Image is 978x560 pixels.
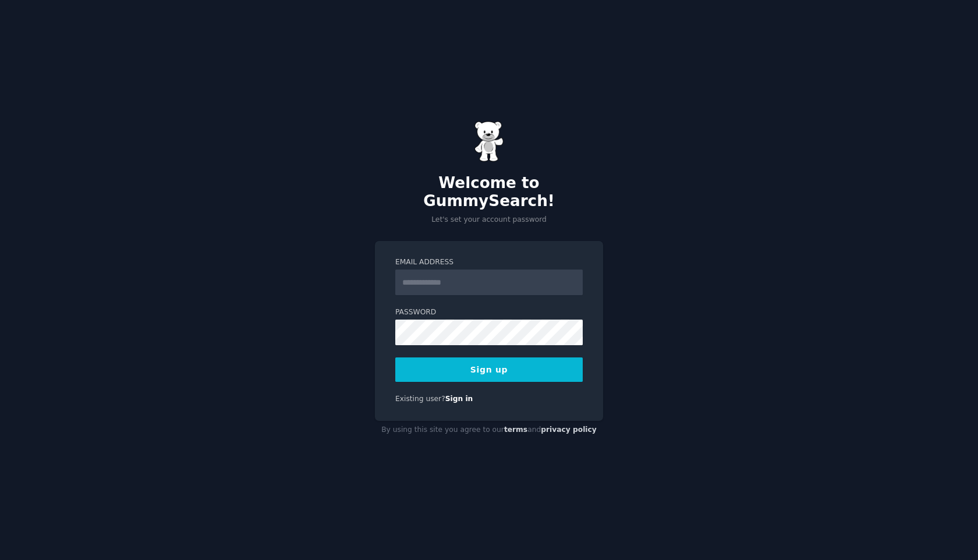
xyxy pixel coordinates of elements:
label: Email Address [395,257,583,268]
a: Sign in [445,395,473,403]
span: Existing user? [395,395,445,403]
img: Gummy Bear [474,121,504,162]
button: Sign up [395,357,583,382]
label: Password [395,307,583,318]
a: privacy policy [541,426,597,434]
div: By using this site you agree to our and [375,421,603,440]
p: Let's set your account password [375,215,603,225]
a: terms [504,426,527,434]
h2: Welcome to GummySearch! [375,174,603,211]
